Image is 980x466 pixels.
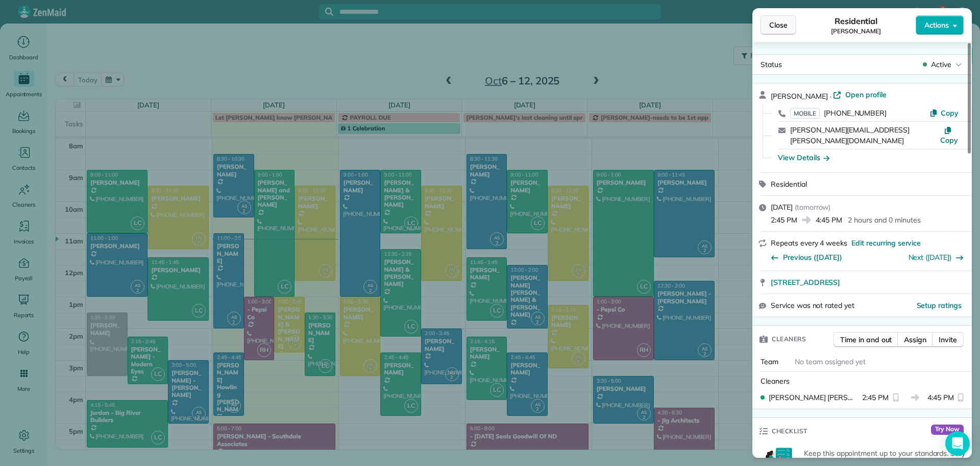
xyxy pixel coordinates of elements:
span: Residential [835,15,878,27]
span: Service was not rated yet [771,300,854,311]
span: Actions [924,20,949,30]
span: Assign [904,335,926,345]
span: [PHONE_NUMBER] [824,108,887,118]
button: Setup ratings [917,300,962,310]
span: [PERSON_NAME] [771,92,828,101]
span: No team assigned yet [795,357,866,366]
span: Close [769,20,788,30]
span: [DATE] [771,203,793,212]
span: Repeats every 4 weeks [771,238,847,248]
span: MOBILE [790,108,820,119]
button: Previous ([DATE]) [771,252,842,262]
p: 2 hours and 0 minutes [848,215,920,225]
span: Status [761,60,782,69]
a: Open profile [833,90,887,100]
a: [PERSON_NAME][EMAIL_ADDRESS][PERSON_NAME][DOMAIN_NAME] [790,125,910,145]
span: 4:45 PM [927,392,954,403]
span: Time in and out [840,335,892,345]
span: 4:45 PM [816,215,842,225]
span: Active [931,59,951,70]
button: Copy [929,108,959,118]
span: Try Now [931,425,964,435]
div: Open Intercom Messenger [945,431,970,456]
span: Open profile [845,90,887,100]
button: View Details [778,152,829,163]
span: 2:45 PM [862,392,889,403]
span: [PERSON_NAME] [PERSON_NAME] [769,392,858,403]
a: MOBILE[PHONE_NUMBER] [790,108,887,118]
button: Copy [940,125,959,145]
span: [PERSON_NAME] [831,27,881,35]
button: Assign [897,332,933,347]
span: Team [761,357,778,366]
span: Copy [940,136,958,145]
a: [STREET_ADDRESS] [771,277,966,287]
span: Checklist [772,426,807,436]
span: Edit recurring service [851,238,921,248]
span: Cleaners [761,376,790,386]
span: Cleaners [772,334,806,344]
span: Previous ([DATE]) [783,252,842,262]
span: Residential [771,180,807,189]
button: Time in and out [834,332,898,347]
span: Invite [939,335,957,345]
button: Invite [932,332,964,347]
button: Close [761,15,796,35]
span: [STREET_ADDRESS] [771,277,840,287]
span: ( tomorrow ) [795,203,831,212]
button: Next ([DATE]) [909,252,964,262]
span: · [828,92,834,100]
span: 2:45 PM [771,215,797,225]
a: Next ([DATE]) [909,253,952,262]
span: Copy [941,108,959,118]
